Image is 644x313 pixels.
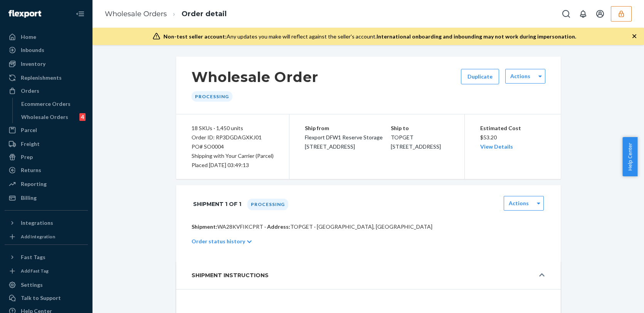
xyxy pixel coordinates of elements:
a: Inbounds [5,44,88,56]
div: PO# SO0004 [192,142,274,151]
a: Talk to Support [5,292,88,304]
div: Fast Tags [21,253,45,261]
div: $53.20 [480,124,545,151]
img: Flexport logo [8,10,41,18]
div: Add Integration [21,233,55,240]
a: Add Fast Tag [5,266,88,276]
div: 4 [79,113,86,121]
div: Replenishments [21,74,62,82]
h1: Shipment 1 of 1 [193,196,241,212]
div: Talk to Support [21,294,61,302]
a: Add Integration [5,232,88,241]
div: Reporting [21,180,47,188]
span: International onboarding and inbounding may not work during impersonation. [377,33,576,40]
button: Fast Tags [5,251,88,263]
div: Inventory [21,60,45,68]
p: Estimated Cost [480,124,545,133]
p: Order status history [192,238,245,245]
a: Prep [5,151,88,163]
a: Billing [5,192,88,204]
div: Settings [21,281,43,289]
p: Ship from [305,124,391,133]
a: Reporting [5,178,88,190]
a: Replenishments [5,72,88,84]
a: Order detail [182,10,227,18]
a: Wholesale Orders [105,10,167,18]
a: Parcel [5,124,88,136]
p: WA28KVFIKCPRT · TOPGET · [GEOGRAPHIC_DATA], [GEOGRAPHIC_DATA] [192,223,545,231]
div: Prep [21,153,33,161]
div: Orders [21,87,39,95]
ol: breadcrumbs [99,3,233,25]
a: Home [5,31,88,43]
h5: Shipment Instructions [192,271,269,280]
div: Add Fast Tag [21,268,49,274]
div: 18 SKUs · 1,450 units [192,124,274,133]
a: Ecommerce Orders [17,98,88,110]
label: Actions [509,199,529,207]
span: Address: [267,223,290,230]
div: Inbounds [21,46,44,54]
button: Open account menu [592,6,608,22]
p: Shipping with Your Carrier (Parcel) [192,151,274,161]
button: Open Search Box [558,6,574,22]
span: TOPGET [STREET_ADDRESS] [391,134,441,150]
div: Ecommerce Orders [21,100,71,108]
span: Shipment: [192,223,217,230]
div: Freight [21,140,40,148]
span: Flexport DFW1 Reserve Storage [STREET_ADDRESS] [305,134,383,150]
div: Integrations [21,219,53,227]
div: Any updates you make will reflect against the seller's account. [163,33,576,40]
h1: Wholesale Order [192,69,319,85]
a: Inventory [5,58,88,70]
button: Help Center [622,137,637,176]
div: Billing [21,194,37,202]
div: Wholesale Orders [21,113,68,121]
a: Wholesale Orders4 [17,111,88,123]
div: Parcel [21,126,37,134]
p: Ship to [391,124,449,133]
button: Shipment Instructions [176,261,561,289]
a: Settings [5,279,88,291]
button: Integrations [5,217,88,229]
div: Returns [21,166,41,174]
div: Order ID: RP3DGDAGXKJ01 [192,133,274,142]
a: Freight [5,138,88,150]
button: Open notifications [575,6,591,22]
button: Close Navigation [72,6,88,22]
a: View Details [480,143,513,150]
div: Processing [247,199,288,210]
a: Returns [5,164,88,176]
span: Non-test seller account: [163,33,227,40]
div: Home [21,33,36,41]
div: Placed [DATE] 03:49:13 [192,161,274,170]
label: Actions [510,72,530,80]
div: Processing [192,91,232,102]
button: Duplicate [461,69,499,84]
a: Orders [5,85,88,97]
